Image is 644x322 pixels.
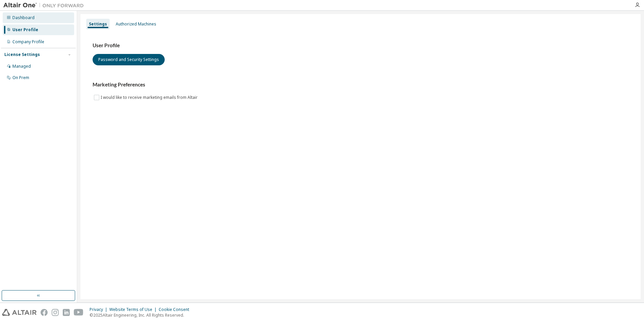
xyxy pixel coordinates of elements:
div: Managed [12,64,31,69]
img: facebook.svg [41,309,48,316]
img: linkedin.svg [63,309,70,316]
div: License Settings [4,52,40,57]
div: Company Profile [12,39,44,45]
button: Password and Security Settings [93,54,165,65]
div: Dashboard [12,15,35,20]
img: instagram.svg [52,309,59,316]
div: Website Terms of Use [109,307,159,312]
div: On Prem [12,75,29,80]
div: User Profile [12,27,38,33]
h3: Marketing Preferences [93,81,629,88]
h3: User Profile [93,42,629,49]
div: Privacy [90,307,109,312]
p: © 2025 Altair Engineering, Inc. All Rights Reserved. [90,312,193,318]
div: Authorized Machines [116,21,156,27]
div: Cookie Consent [159,307,193,312]
img: Altair One [3,2,87,9]
div: Settings [89,21,107,27]
label: I would like to receive marketing emails from Altair [101,93,199,102]
img: altair_logo.svg [2,309,37,316]
img: youtube.svg [74,309,84,316]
